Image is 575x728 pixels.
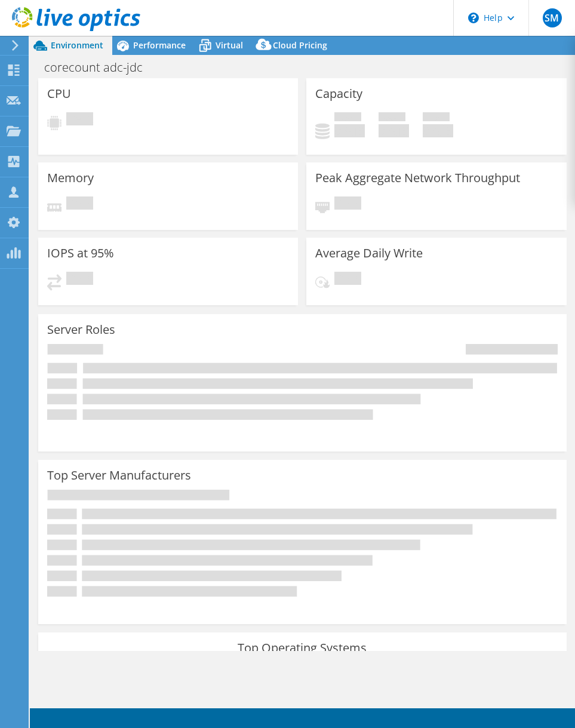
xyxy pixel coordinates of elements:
h4: 0 GiB [423,124,453,137]
h3: Memory [47,171,94,185]
h3: CPU [47,87,71,100]
h1: corecount adc-jdc [39,61,161,74]
span: Pending [66,112,93,128]
h3: Server Roles [47,323,115,336]
h3: Capacity [315,87,362,100]
h3: IOPS at 95% [47,247,114,260]
svg: \n [468,13,479,23]
h3: Average Daily Write [315,247,423,260]
h3: Top Operating Systems [47,641,558,655]
span: Environment [51,39,103,51]
span: Pending [334,272,361,288]
span: Virtual [216,39,243,51]
span: SM [543,8,562,27]
span: Pending [66,272,93,288]
h4: 0 GiB [379,124,409,137]
span: Total [423,112,450,124]
span: Used [334,112,361,124]
span: Cloud Pricing [273,39,327,51]
h3: Peak Aggregate Network Throughput [315,171,520,185]
span: Performance [133,39,186,51]
span: Pending [334,196,361,213]
h3: Top Server Manufacturers [47,469,191,482]
span: Pending [66,196,93,213]
h4: 0 GiB [334,124,365,137]
span: Free [379,112,405,124]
